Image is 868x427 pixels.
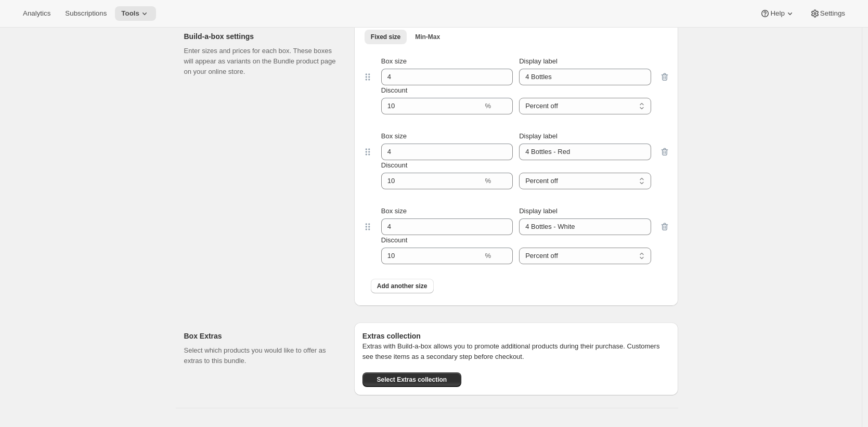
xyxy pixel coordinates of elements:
[115,6,156,21] button: Tools
[519,218,651,235] input: Display label
[362,341,670,362] p: Extras with Build-a-box allows you to promote additional products during their purchase. Customer...
[184,331,338,341] h2: Box Extras
[23,9,50,18] span: Analytics
[820,9,845,18] span: Settings
[121,9,139,18] span: Tools
[184,345,338,366] p: Select which products you would like to offer as extras to this bundle.
[519,69,651,85] input: Display label
[519,57,558,65] span: Display label
[804,6,851,21] button: Settings
[381,218,497,235] input: Box size
[65,9,107,18] span: Subscriptions
[362,331,670,341] h6: Extras collection
[519,132,558,140] span: Display label
[381,69,497,85] input: Box size
[377,282,427,290] span: Add another size
[519,144,651,160] input: Display label
[485,252,491,260] span: %
[381,132,407,140] span: Box size
[17,6,57,21] button: Analytics
[381,161,408,169] span: Discount
[381,207,407,215] span: Box size
[519,207,558,215] span: Display label
[415,33,440,41] span: Min-Max
[184,46,338,77] p: Enter sizes and prices for each box. These boxes will appear as variants on the Bundle product pa...
[377,376,447,384] span: Select Extras collection
[754,6,801,21] button: Help
[381,57,407,65] span: Box size
[381,144,497,160] input: Box size
[770,9,784,18] span: Help
[381,86,408,94] span: Discount
[362,372,461,387] button: Select Extras collection
[59,6,113,21] button: Subscriptions
[371,33,400,41] span: Fixed size
[381,236,408,244] span: Discount
[485,177,491,185] span: %
[485,102,491,110] span: %
[184,31,338,42] h2: Build-a-box settings
[371,279,434,293] button: Add another size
